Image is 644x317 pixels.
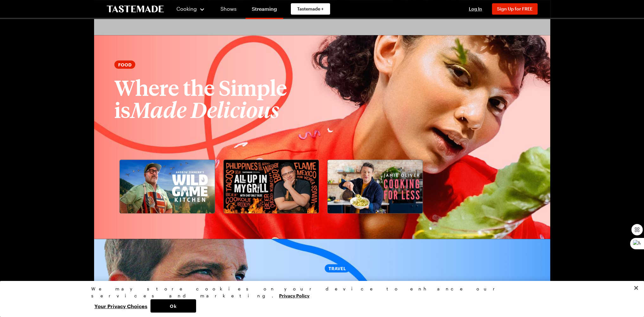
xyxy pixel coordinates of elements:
[176,1,205,16] button: Cooking
[291,3,330,15] a: Tastemade +
[120,160,215,213] img: Andrew Zimmern's Wild Game Kitchen
[131,101,279,123] i: Made Delicious
[297,6,324,12] span: Tastemade +
[497,6,532,11] span: Sign Up for FREE
[223,159,319,214] a: All Up In My Grill
[328,265,346,272] span: TRAVEL
[245,1,283,19] a: Streaming
[469,6,482,11] span: Log In
[91,285,547,313] div: Privacy
[492,3,538,15] button: Sign Up for FREE
[150,299,196,313] button: Ok
[114,76,320,123] h3: Where the Simple is
[629,281,643,295] button: Close
[327,159,423,214] a: Jamie Oliver: Cooking for Less
[224,160,319,213] img: All Up In My Grill
[118,61,131,68] span: FOOD
[107,5,164,13] a: To Tastemade Home Page
[91,285,547,299] div: We may store cookies on your device to enhance our services and marketing.
[176,6,197,12] span: Cooking
[279,292,309,298] a: More information about your privacy, opens in a new tab
[119,159,215,214] a: Andrew Zimmern's Wild Game Kitchen
[91,299,150,313] button: Your Privacy Choices
[328,160,423,213] img: Jamie Oliver: Cooking for Less
[463,6,488,12] button: Log In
